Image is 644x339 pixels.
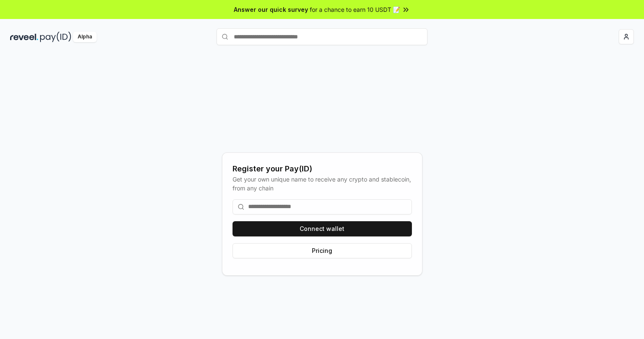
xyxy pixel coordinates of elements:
div: Get your own unique name to receive any crypto and stablecoin, from any chain [233,175,412,193]
button: Pricing [233,243,412,258]
button: Connect wallet [233,221,412,236]
img: pay_id [40,32,71,42]
span: Answer our quick survey [234,5,308,14]
div: Alpha [73,32,97,42]
div: Register your Pay(ID) [233,163,412,175]
img: reveel_dark [10,32,38,42]
span: for a chance to earn 10 USDT 📝 [310,5,400,14]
